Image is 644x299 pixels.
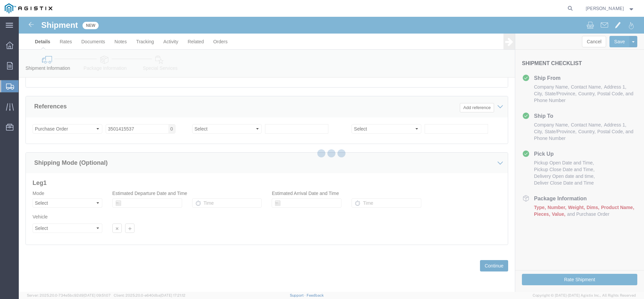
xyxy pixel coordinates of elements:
span: Client: 2025.20.0-e640dba [114,293,185,297]
span: Server: 2025.20.0-734e5bc92d9 [27,293,111,297]
img: logo [5,3,52,13]
span: [DATE] 09:51:07 [84,293,111,297]
span: Copyright © [DATE]-[DATE] Agistix Inc., All Rights Reserved [533,293,636,298]
span: [DATE] 17:21:12 [160,293,185,297]
a: Support [290,293,307,297]
button: [PERSON_NAME] [585,4,635,12]
span: Ben Wilcox [586,5,624,12]
a: Feedback [307,293,324,297]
